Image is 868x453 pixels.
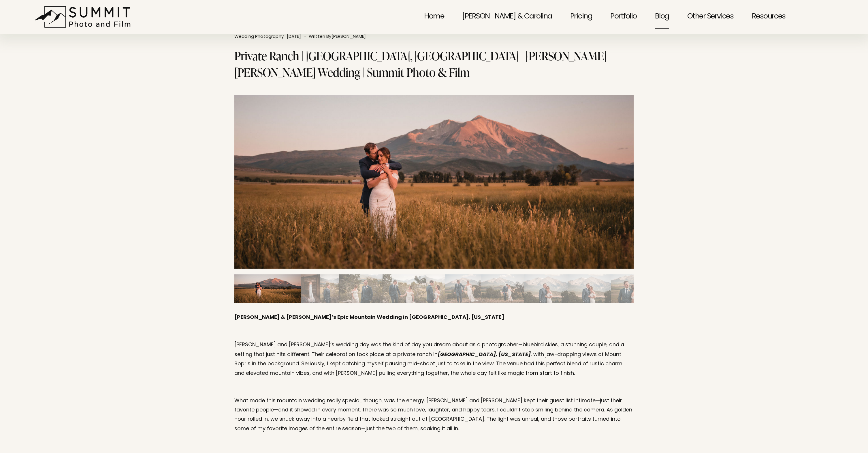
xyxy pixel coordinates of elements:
strong: [PERSON_NAME] & [PERSON_NAME]’s Epic Mountain Wedding in [GEOGRAPHIC_DATA], [US_STATE] [234,313,504,322]
a: [PERSON_NAME] & Carolina [462,4,552,29]
img: Capture.PNG [234,95,634,269]
a: Blog [655,4,669,29]
img: Slide 5 [383,274,426,303]
span: Resources [752,5,786,29]
a: Portfolio [610,4,637,29]
a: [PERSON_NAME] [332,33,366,40]
em: [GEOGRAPHIC_DATA], [US_STATE] [438,351,531,358]
div: Written By [309,35,366,39]
span: Other Services [687,5,734,29]
img: Slide 6 [426,274,445,303]
span: [DATE] [287,33,301,40]
img: Slide 7 [445,274,481,303]
img: Summit Photo and Film [35,6,134,28]
a: folder dropdown [687,4,734,29]
img: Slide 8 [481,274,524,303]
a: Wedding Photography [234,33,284,40]
img: Slide 1 [234,274,301,303]
img: Slide 3 [320,274,339,303]
a: folder dropdown [752,4,786,29]
img: Slide 10 [568,274,611,303]
img: Slide 9 [524,274,568,303]
p: What made this mountain wedding really special, though, was the energy. [PERSON_NAME] and [PERSON... [234,396,634,434]
img: Slide 11 [611,274,654,303]
h1: Private Ranch | [GEOGRAPHIC_DATA], [GEOGRAPHIC_DATA] | [PERSON_NAME] + [PERSON_NAME] Wedding | Su... [234,48,634,80]
a: Home [424,4,444,29]
img: Slide 4 [339,274,383,303]
img: Slide 2 [301,274,320,303]
p: [PERSON_NAME] and [PERSON_NAME]’s wedding day was the kind of day you dream about as a photograph... [234,340,634,379]
a: Pricing [570,4,592,29]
